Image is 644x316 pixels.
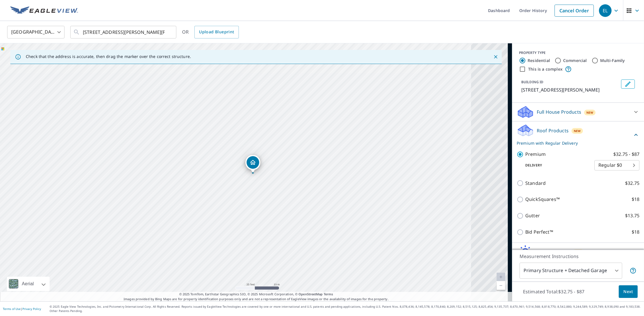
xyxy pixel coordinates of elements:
[537,108,581,115] p: Full House Products
[525,196,560,203] p: QuickSquares™
[594,157,639,173] div: Regular $0
[517,245,639,259] div: Solar ProductsNew
[555,5,594,17] a: Cancel Order
[619,285,638,298] button: Next
[20,277,36,291] div: Aerial
[563,58,587,63] label: Commercial
[525,228,553,236] p: Bid Perfect™
[574,129,581,133] span: New
[497,273,505,281] a: Current Level 20, Zoom In Disabled
[586,110,594,115] span: New
[525,180,546,187] p: Standard
[621,80,635,89] button: Edit building 1
[630,267,637,274] span: Your report will include the primary structure and a detached garage if one exists.
[521,86,619,93] p: [STREET_ADDRESS][PERSON_NAME]
[518,285,589,298] p: Estimated Total: $32.75 - $87
[632,228,639,236] p: $18
[517,105,639,119] div: Full House ProductsNew
[245,155,260,173] div: Dropped pin, building 1, Residential property, 428 Parker Dr Folsom, CA 95630
[3,307,21,311] a: Terms of Use
[492,53,499,61] button: Close
[298,292,323,296] a: OpenStreetMap
[525,151,546,158] p: Premium
[194,26,239,38] a: Upload Blueprint
[537,249,569,255] p: Solar Products
[520,253,637,260] p: Measurement Instructions
[613,151,639,158] p: $32.75 - $87
[7,24,65,40] div: [GEOGRAPHIC_DATA]
[600,58,625,63] label: Multi-Family
[517,163,594,168] p: Delivery
[623,288,633,295] span: Next
[22,307,41,311] a: Privacy Policy
[179,292,333,297] span: © 2025 TomTom, Earthstar Geographics SIO, © 2025 Microsoft Corporation, ©
[182,26,239,38] div: OR
[525,212,540,219] p: Gutter
[599,4,612,17] div: EL
[520,263,622,279] div: Primary Structure + Detached Garage
[528,66,563,72] label: This is a complex
[519,50,637,55] div: PROPERTY TYPE
[324,292,333,296] a: Terms
[517,124,639,146] div: Roof ProductsNewPremium with Regular Delivery
[625,212,639,219] p: $13.75
[625,180,639,187] p: $32.75
[517,140,633,146] p: Premium with Regular Delivery
[26,54,191,59] p: Check that the address is accurate, then drag the marker over the correct structure.
[632,196,639,203] p: $18
[7,277,50,291] div: Aerial
[50,305,641,313] p: © 2025 Eagle View Technologies, Inc. and Pictometry International Corp. All Rights Reserved. Repo...
[537,127,569,134] p: Roof Products
[83,24,165,40] input: Search by address or latitude-longitude
[10,6,78,15] img: EV Logo
[3,307,41,311] p: |
[528,58,550,63] label: Residential
[199,28,234,36] span: Upload Blueprint
[521,80,543,84] p: BUILDING ID
[497,281,505,290] a: Current Level 20, Zoom Out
